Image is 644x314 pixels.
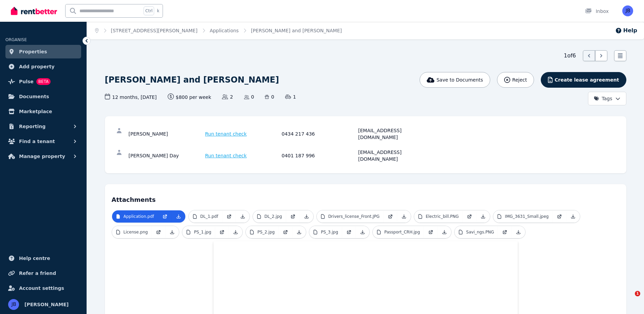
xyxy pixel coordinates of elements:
a: Download Attachment [512,226,525,238]
a: Download Attachment [566,210,580,223]
p: PS_3.jpg [321,229,338,235]
a: Marketplace [5,105,81,118]
div: [PERSON_NAME] Day [129,149,203,162]
a: License.png [112,226,152,238]
span: [PERSON_NAME] and [PERSON_NAME] [251,27,342,34]
span: ORGANISE [5,37,27,42]
a: Open in new Tab [424,226,438,238]
span: Pulse [19,77,34,86]
div: 0434 217 436 [282,127,356,141]
a: Open in new Tab [215,226,229,238]
span: Ctrl [144,6,154,15]
a: PS_1.jpg [182,226,215,238]
div: [EMAIL_ADDRESS][DOMAIN_NAME] [358,149,433,162]
a: Savi_ngs.PNG [455,226,498,238]
a: PS_3.jpg [309,226,342,238]
a: Help centre [5,251,81,265]
a: Open in new Tab [553,210,566,223]
span: BETA [36,78,51,85]
span: Marketplace [19,107,52,116]
p: DL_2.jpg [264,214,282,219]
a: Open in new Tab [342,226,356,238]
a: Documents [5,90,81,103]
a: Download Attachment [397,210,411,223]
p: Electric_bill.PNG [426,214,459,219]
span: Create lease agreement [555,76,619,83]
a: Download Attachment [438,226,451,238]
a: PS_2.jpg [246,226,279,238]
img: RentBetter [11,6,57,16]
p: DL_1.pdf [200,214,218,219]
button: Create lease agreement [541,72,626,88]
span: 1 of 6 [564,52,576,60]
button: Reject [497,72,534,88]
a: Download Attachment [165,226,179,238]
button: Save to Documents [420,72,490,88]
p: Savi_ngs.PNG [466,229,494,235]
span: Find a tenant [19,137,55,145]
a: Open in new Tab [463,210,476,223]
a: Account settings [5,281,81,295]
a: IMG_3631_Small.jpeg [493,210,553,223]
div: [PERSON_NAME] [129,127,203,141]
a: Passport_CRH.jpg [373,226,424,238]
span: k [157,8,159,14]
div: [EMAIL_ADDRESS][DOMAIN_NAME] [358,127,433,141]
button: Find a tenant [5,135,81,148]
a: Download Attachment [236,210,250,223]
span: 1 [635,291,640,296]
h1: [PERSON_NAME] and [PERSON_NAME] [105,74,279,85]
a: Download Attachment [292,226,306,238]
span: Help centre [19,254,50,262]
a: Electric_bill.PNG [414,210,463,223]
span: Properties [19,48,47,56]
span: 12 months , [DATE] [105,93,157,101]
p: License.png [124,229,148,235]
a: [STREET_ADDRESS][PERSON_NAME] [111,28,198,33]
div: Inbox [585,8,609,15]
img: JACQUELINE BARRY [8,299,19,310]
button: Tags [588,92,626,105]
span: 0 [265,93,274,100]
span: Refer a friend [19,269,56,277]
a: Applications [210,28,239,33]
a: DL_1.pdf [189,210,222,223]
span: 0 [244,93,254,100]
a: Open in new Tab [286,210,300,223]
nav: Breadcrumb [87,22,350,39]
a: Open in new Tab [158,210,172,223]
span: Tags [594,95,612,102]
p: Passport_CRH.jpg [384,229,420,235]
span: Manage property [19,152,65,160]
p: IMG_3631_Small.jpeg [505,214,549,219]
a: Open in new Tab [152,226,165,238]
a: DL_2.jpg [253,210,286,223]
span: Run tenant check [205,152,247,159]
iframe: Intercom live chat [621,291,637,307]
a: Application.pdf [112,210,158,223]
p: PS_2.jpg [257,229,275,235]
a: Open in new Tab [222,210,236,223]
a: Properties [5,45,81,58]
span: Save to Documents [437,76,483,83]
span: $800 per week [168,93,211,101]
span: 2 [222,93,233,100]
button: Reporting [5,120,81,133]
p: PS_1.jpg [194,229,211,235]
span: [PERSON_NAME] [24,300,69,309]
button: Help [615,27,637,35]
a: Drivers_license_Front.JPG [317,210,384,223]
a: Download Attachment [172,210,185,223]
a: Open in new Tab [279,226,292,238]
p: Drivers_license_Front.JPG [328,214,380,219]
div: 0401 187 996 [282,149,356,162]
span: Account settings [19,284,64,292]
img: JACQUELINE BARRY [622,5,633,16]
span: Documents [19,92,49,101]
span: Reject [512,76,527,83]
a: Open in new Tab [384,210,397,223]
span: Add property [19,63,55,71]
button: Manage property [5,150,81,163]
a: Download Attachment [476,210,490,223]
span: 1 [285,93,296,100]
